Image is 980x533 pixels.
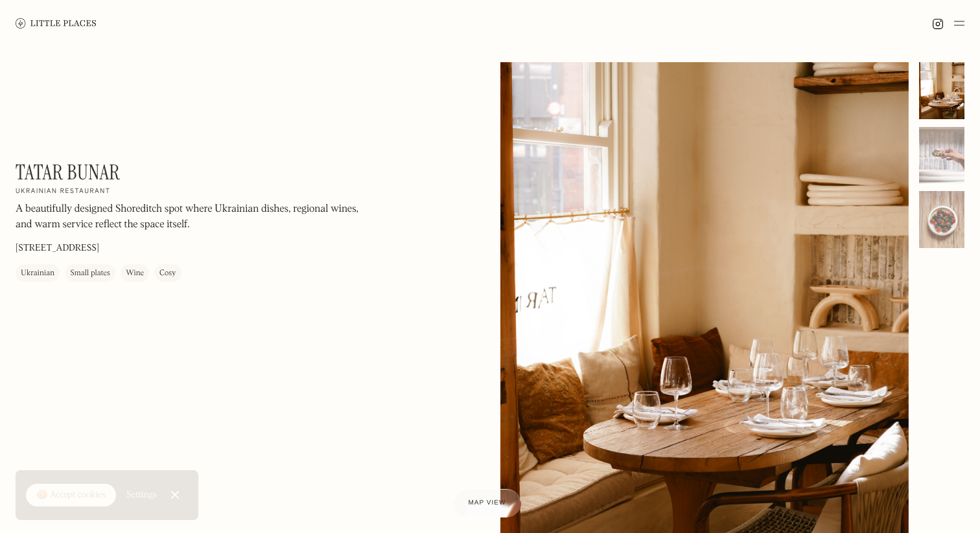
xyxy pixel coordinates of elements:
[469,499,506,506] span: Map view
[126,481,157,510] a: Settings
[126,490,157,499] div: Settings
[159,267,176,280] div: Cosy
[16,201,366,232] p: A beautifully designed Shoreditch spot where Ukrainian dishes, regional wines, and warm service r...
[16,187,111,196] h2: Ukrainian restaurant
[16,242,99,255] p: [STREET_ADDRESS]
[453,489,522,517] a: Map view
[126,267,144,280] div: Wine
[174,495,175,495] div: Close Cookie Popup
[16,160,120,185] h1: Tatar Bunar
[21,267,54,280] div: Ukrainian
[26,484,116,507] a: 🍪 Accept cookies
[162,482,188,508] a: Close Cookie Popup
[36,489,106,502] div: 🍪 Accept cookies
[70,267,110,280] div: Small plates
